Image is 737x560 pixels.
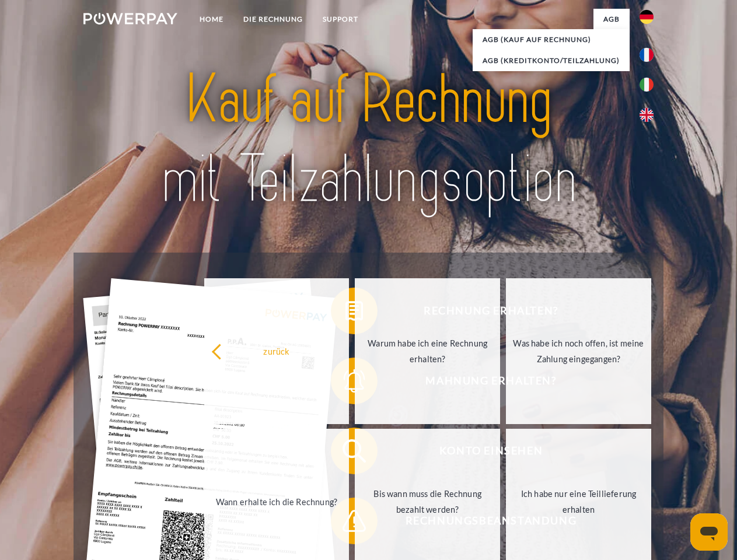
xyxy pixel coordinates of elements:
div: Warum habe ich eine Rechnung erhalten? [362,335,493,367]
img: de [640,10,654,24]
div: zurück [211,343,343,359]
div: Was habe ich noch offen, ist meine Zahlung eingegangen? [513,335,644,367]
iframe: Schaltfläche zum Öffnen des Messaging-Fensters [690,513,728,551]
img: fr [640,48,654,62]
a: agb [593,9,630,30]
a: Was habe ich noch offen, ist meine Zahlung eingegangen? [506,278,651,424]
div: Ich habe nur eine Teillieferung erhalten [513,486,644,517]
img: it [640,78,654,92]
div: Bis wann muss die Rechnung bezahlt werden? [362,486,493,517]
a: AGB (Kauf auf Rechnung) [473,29,630,50]
img: en [640,108,654,122]
a: SUPPORT [313,9,368,30]
img: logo-powerpay-white.svg [83,13,177,24]
a: DIE RECHNUNG [233,9,313,30]
a: Home [190,9,233,30]
img: title-powerpay_de.svg [111,56,626,223]
a: AGB (Kreditkonto/Teilzahlung) [473,50,630,71]
div: Wann erhalte ich die Rechnung? [211,494,343,509]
